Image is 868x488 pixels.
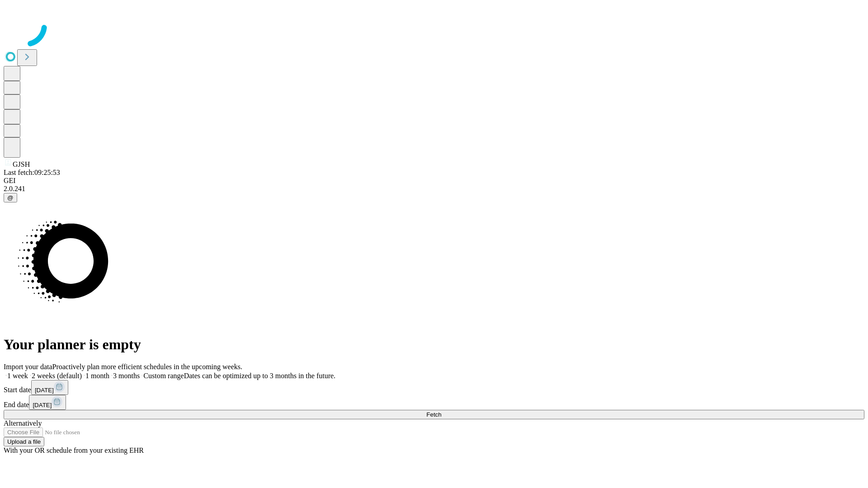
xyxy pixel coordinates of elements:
[143,372,184,380] span: Custom range
[13,160,30,168] span: GJSH
[33,402,52,408] span: [DATE]
[4,363,52,371] span: Import your data
[426,411,441,418] span: Fetch
[4,169,60,176] span: Last fetch: 09:25:53
[4,410,864,419] button: Fetch
[4,395,864,410] div: End date
[7,372,28,380] span: 1 week
[184,372,335,380] span: Dates can be optimized up to 3 months in the future.
[4,193,17,202] button: @
[4,185,864,193] div: 2.0.241
[4,437,44,446] button: Upload a file
[29,395,66,410] button: [DATE]
[4,419,42,427] span: Alternatively
[4,380,864,395] div: Start date
[31,380,68,395] button: [DATE]
[4,336,864,353] h1: Your planner is empty
[4,446,144,454] span: With your OR schedule from your existing EHR
[85,372,109,380] span: 1 month
[32,372,82,380] span: 2 weeks (default)
[52,363,242,371] span: Proactively plan more efficient schedules in the upcoming weeks.
[7,194,14,201] span: @
[4,177,864,185] div: GEI
[113,372,140,380] span: 3 months
[35,387,54,394] span: [DATE]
